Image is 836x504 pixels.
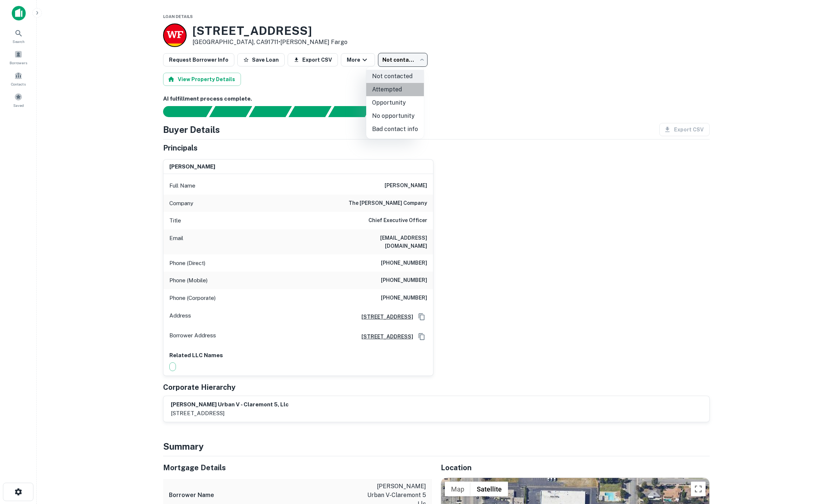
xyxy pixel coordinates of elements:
li: Not contacted [366,70,424,83]
li: Attempted [366,83,424,96]
iframe: Chat Widget [799,445,836,481]
li: Bad contact info [366,123,424,136]
li: No opportunity [366,109,424,123]
li: Opportunity [366,96,424,109]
